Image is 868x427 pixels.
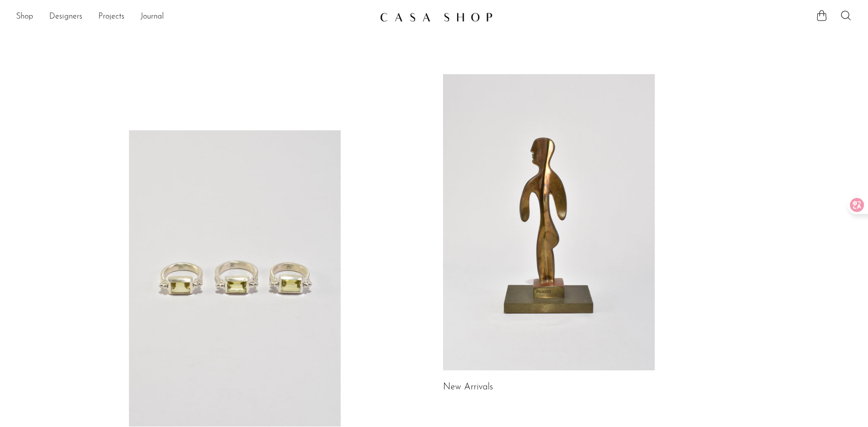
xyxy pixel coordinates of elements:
[16,9,372,26] nav: Desktop navigation
[16,11,33,24] a: Shop
[140,11,164,24] a: Journal
[98,11,124,24] a: Projects
[49,11,82,24] a: Designers
[443,383,493,392] a: New Arrivals
[16,9,372,26] ul: NEW HEADER MENU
